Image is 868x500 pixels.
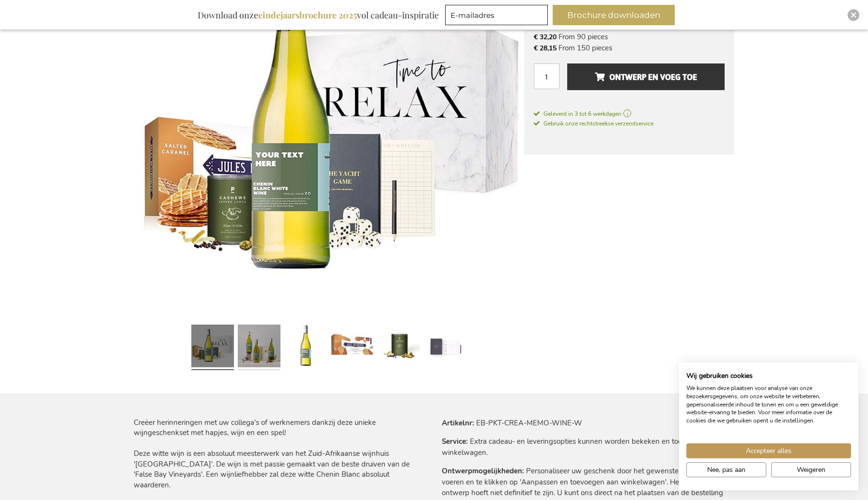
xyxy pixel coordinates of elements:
[191,321,234,374] a: Personalised White Wine
[534,44,557,53] span: € 28,15
[567,63,725,90] button: Ontwerp en voeg toe
[553,5,675,25] button: Brochure downloaden
[284,321,327,374] a: Personalised White Wine
[331,321,373,374] a: Butter Crips with Salted Caramel - 175g
[534,118,653,128] a: Gebruik onze rechtstreekse verzendservice
[238,321,280,374] a: Personalised White Wine
[851,12,856,18] img: Close
[686,384,851,425] p: We kunnen deze plaatsen voor analyse van onze bezoekersgegevens, om onze website te verbeteren, g...
[424,321,466,374] a: Creating Memories Wine Gift Set
[534,31,725,42] li: From 90 pieces
[193,5,443,25] div: Download onze vol cadeau-inspiratie
[534,43,725,53] li: From 150 pieces
[534,63,559,89] input: Aantal
[534,120,653,127] span: Gebruik onze rechtstreekse verzendservice
[686,443,851,458] button: Accepteer alle cookies
[534,32,557,42] span: € 32,20
[686,372,851,380] h2: Wij gebruiken cookies
[534,22,557,31] span: € 36,20
[686,462,766,477] button: Pas cookie voorkeuren aan
[771,462,851,477] button: Alle cookies weigeren
[445,5,548,25] input: E-mailadres
[534,109,725,118] a: Geleverd in 3 tot 6 werkdagen
[445,5,551,28] form: marketing offers and promotions
[377,321,420,374] a: Personalised White Wine
[746,446,791,456] span: Accepteer alles
[848,9,859,21] div: Close
[258,9,357,21] b: eindejaarsbrochure 2025
[797,465,825,475] span: Weigeren
[707,465,745,475] span: Nee, pas aan
[595,69,697,85] span: Ontwerp en voeg toe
